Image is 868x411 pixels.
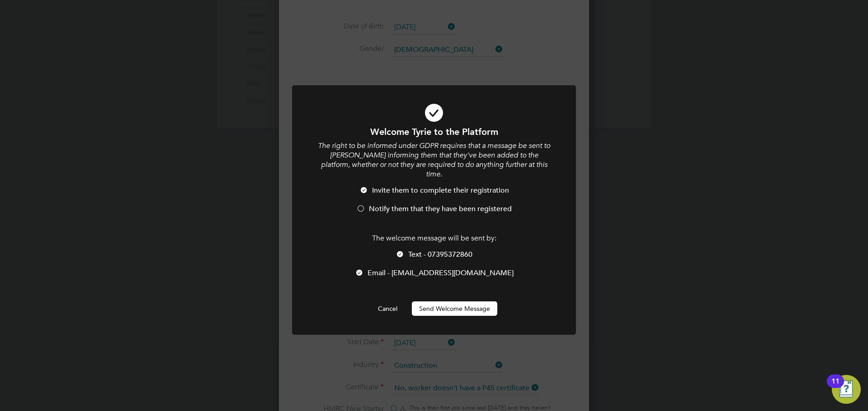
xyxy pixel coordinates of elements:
div: 11 [831,381,840,393]
span: Invite them to complete their registration [372,186,509,195]
i: The right to be informed under GDPR requires that a message be sent to [PERSON_NAME] informing th... [318,141,550,178]
button: Send Welcome Message [412,301,497,316]
button: Open Resource Center, 11 new notifications [832,375,861,404]
span: Email - [EMAIL_ADDRESS][DOMAIN_NAME] [368,268,514,277]
span: Text - 07395372860 [408,250,472,259]
h1: Welcome Tyrie to the Platform [316,126,552,138]
button: Cancel [371,301,405,316]
span: Notify them that they have been registered [369,204,512,213]
p: The welcome message will be sent by: [316,234,552,243]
